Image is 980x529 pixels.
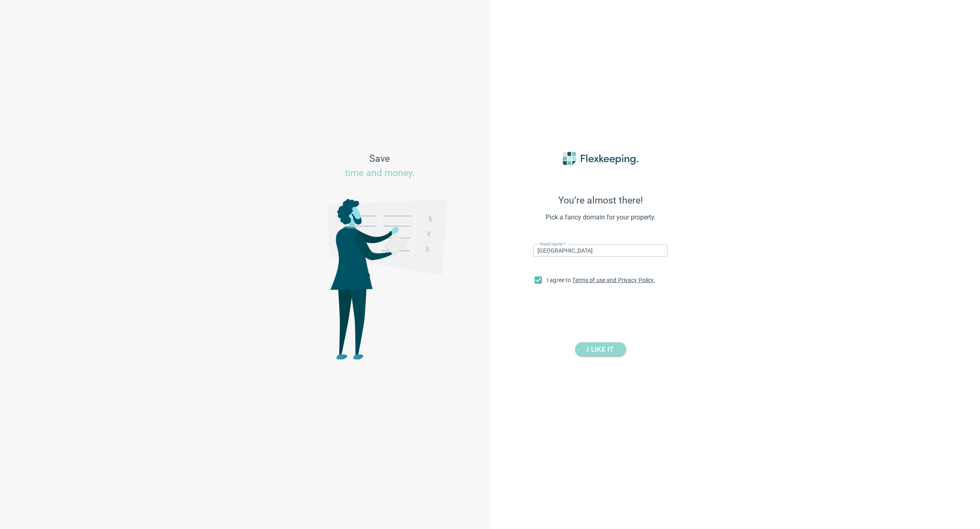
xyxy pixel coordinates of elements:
span: Pick a fancy domain for your property. [510,213,690,222]
span: time and money. [345,167,415,179]
span: You’re almost there! [510,195,690,206]
button: I LIKE IT [575,342,626,356]
span: I agree to [547,277,655,283]
span: Save [345,152,415,181]
a: Terms of use and Privacy Policy. [572,277,655,283]
span: I LIKE IT [587,342,614,356]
